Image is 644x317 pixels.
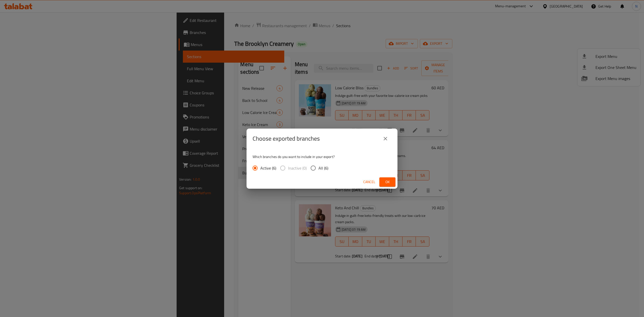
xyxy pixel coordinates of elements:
[288,165,307,171] span: Inactive (0)
[379,177,395,187] button: Ok
[361,177,377,187] button: Cancel
[383,179,391,185] span: Ok
[253,135,320,143] h2: Choose exported branches
[260,165,276,171] span: Active (6)
[318,165,328,171] span: All (6)
[363,179,375,185] span: Cancel
[253,154,391,159] p: Which branches do you want to include in your export?
[379,133,391,145] button: close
